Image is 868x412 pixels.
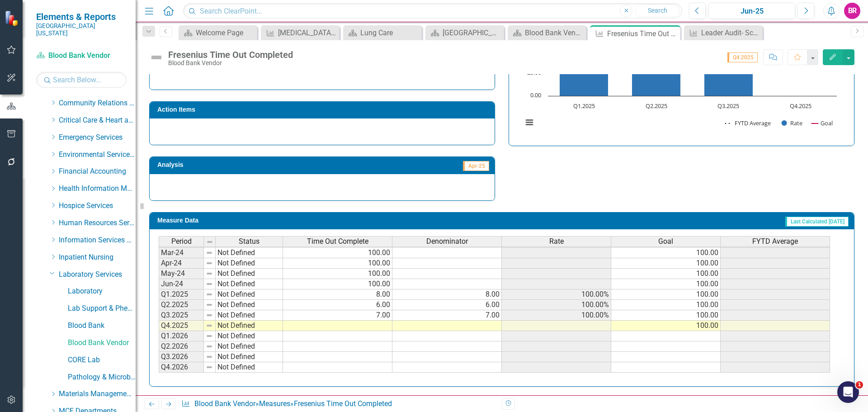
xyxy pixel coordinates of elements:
[549,237,564,246] span: Rate
[502,300,611,310] td: 100.00%
[216,300,283,310] td: Not Defined
[21,47,166,72] li: Temporarily change its reporting frequency to a different setting, then change it back to the des...
[573,102,595,110] text: Q1.2025
[283,300,392,310] td: 6.00
[216,341,283,352] td: Not Defined
[21,74,166,91] li: Use the "Recalculate Measure" feature to update the data grid
[59,166,136,177] a: Financial Accounting
[159,289,204,300] td: Q1.2025
[21,36,166,45] li: Open the affected measure
[259,399,290,408] a: Measures
[7,209,174,230] div: Fin says…
[43,296,50,303] button: Upload attachment
[611,310,721,321] td: 100.00
[36,51,127,61] a: Blood Bank Vendor
[752,237,798,246] span: FYTD Average
[611,321,721,331] td: 100.00
[611,248,721,258] td: 100.00
[159,341,204,352] td: Q2.2026
[216,258,283,269] td: Not Defined
[856,381,863,388] span: 1
[648,7,667,14] span: Search
[725,119,772,127] button: Show FYTD Average
[717,102,739,110] text: Q3.2025
[206,312,213,319] img: 8DAGhfEEPCf229AAAAAElFTkSuQmCC
[206,260,213,267] img: 8DAGhfEEPCf229AAAAAElFTkSuQmCC
[44,9,55,15] h1: Fin
[14,23,110,30] b: Then refresh the measure:
[206,353,213,360] img: 8DAGhfEEPCf229AAAAAElFTkSuQmCC
[21,128,166,145] li: Repeat the frequency adjustment and recalculation steps
[183,3,682,19] input: Search ClearPoint...
[157,217,428,224] h3: Measure Data
[782,119,802,127] button: Show Rate
[686,27,760,38] a: Leader Audit- Scripting (Leading Indicator)
[59,270,136,280] a: Laboratory Services
[196,27,255,38] div: Welcome Page
[727,52,758,62] span: Q4.2025
[611,269,721,279] td: 100.00
[510,27,584,38] a: Blood Bank Vendor Dashboard
[59,389,136,399] a: Materials Management Services
[171,237,192,246] span: Period
[68,321,136,331] a: Blood Bank
[206,249,213,256] img: 8DAGhfEEPCf229AAAAAElFTkSuQmCC
[392,310,502,321] td: 7.00
[68,372,136,383] a: Pathology & Microbiology
[5,10,20,26] img: ClearPoint Strategy
[294,399,392,408] div: Fresenius Time Out Completed
[392,289,502,300] td: 8.00
[635,5,680,17] button: Search
[206,238,213,246] img: 8DAGhfEEPCf229AAAAAElFTkSuQmCC
[523,116,536,129] button: View chart menu, Chart
[658,237,673,246] span: Goal
[502,289,611,300] td: 100.00%
[159,331,204,341] td: Q1.2026
[28,296,36,303] button: Gif picker
[206,270,213,277] img: 8DAGhfEEPCf229AAAAAElFTkSuQmCC
[159,258,204,269] td: Apr-24
[14,149,166,203] div: The easiest solution is to check the measure's reporting frequency and add the years you need in ...
[701,27,760,38] div: Leader Audit- Scripting (Leading Indicator)
[216,321,283,331] td: Not Defined
[181,27,255,38] a: Welcome Page
[712,6,792,17] div: Jun-25
[26,5,40,19] img: Profile image for Fin
[283,279,392,289] td: 100.00
[283,248,392,258] td: 100.00
[463,161,489,171] span: Apr-25
[158,4,175,21] button: Home
[149,50,164,65] img: Not Defined
[206,332,213,340] img: 8DAGhfEEPCf229AAAAAElFTkSuQmCC
[159,300,204,310] td: Q2.2025
[6,4,23,21] button: go back
[7,209,129,229] div: Is that what you were looking for?
[502,310,611,321] td: 100.00%
[206,322,213,329] img: 8DAGhfEEPCf229AAAAAElFTkSuQmCC
[345,27,420,38] a: Lung Care
[216,362,283,373] td: Not Defined
[844,3,860,19] button: BR
[708,3,795,19] button: Jun-25
[426,237,468,246] span: Denominator
[428,27,502,38] a: [GEOGRAPHIC_DATA] Dashboard
[59,98,136,109] a: Community Relations Services
[530,91,541,99] text: 0.00
[59,184,136,194] a: Health Information Management Services
[206,280,213,288] img: 8DAGhfEEPCf229AAAAAElFTkSuQmCC
[159,279,204,289] td: Jun-24
[206,291,213,298] img: 8DAGhfEEPCf229AAAAAElFTkSuQmCC
[14,96,150,103] b: If the new period still doesn't appear:
[216,248,283,258] td: Not Defined
[36,11,127,22] span: Elements & Reports
[59,150,136,160] a: Environmental Services Team
[8,277,173,293] textarea: Message…
[194,399,255,408] a: Blood Bank Vendor
[611,289,721,300] td: 100.00
[216,289,283,300] td: Not Defined
[155,293,170,307] button: Send a message…
[837,381,859,403] iframe: Intercom live chat
[443,27,502,38] div: [GEOGRAPHIC_DATA] Dashboard
[216,352,283,362] td: Not Defined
